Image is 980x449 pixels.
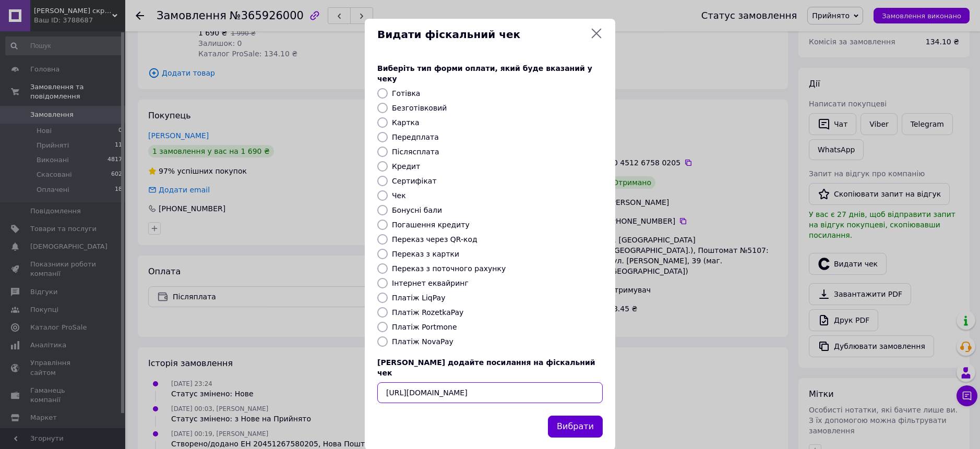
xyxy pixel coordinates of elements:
label: Безготівковий [392,104,447,112]
label: Платіж LiqPay [392,294,445,302]
label: Інтернет еквайринг [392,279,469,287]
label: Переказ через QR-код [392,235,477,244]
label: Сертифікат [392,177,437,185]
button: Вибрати [548,416,603,438]
span: Видати фіскальний чек [377,27,586,42]
label: Кредит [392,162,420,171]
label: Платіж Portmone [392,323,457,331]
label: Платіж RozetkaPay [392,308,463,317]
span: Виберіть тип форми оплати, який буде вказаний у чеку [377,64,592,83]
label: Бонусні бали [392,206,442,214]
label: Картка [392,118,420,127]
label: Чек [392,191,406,200]
label: Переказ з картки [392,250,459,258]
label: Готівка [392,89,420,98]
label: Переказ з поточного рахунку [392,264,506,273]
label: Передплата [392,133,439,141]
label: Погашення кредиту [392,221,470,229]
input: URL чека [377,382,603,403]
span: [PERSON_NAME] додайте посилання на фіскальний чек [377,358,595,377]
label: Платіж NovaPay [392,337,453,346]
label: Післясплата [392,148,439,156]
